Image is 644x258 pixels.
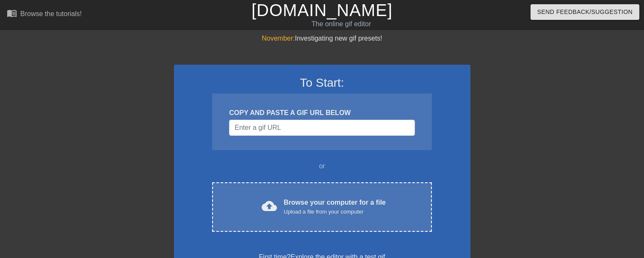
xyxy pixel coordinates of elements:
[185,76,459,90] h3: To Start:
[20,10,82,17] div: Browse the tutorials!
[7,8,82,21] a: Browse the tutorials!
[196,161,448,171] div: or
[531,4,639,20] button: Send Feedback/Suggestion
[262,35,295,42] span: November:
[537,7,633,17] span: Send Feedback/Suggestion
[229,120,415,136] input: Username
[219,19,464,29] div: The online gif editor
[174,33,470,44] div: Investigating new gif presets!
[284,208,386,216] div: Upload a file from your computer
[7,8,17,18] span: menu_book
[252,1,392,19] a: [DOMAIN_NAME]
[229,108,415,118] div: COPY AND PASTE A GIF URL BELOW
[262,198,277,214] span: cloud_upload
[284,198,386,216] div: Browse your computer for a file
